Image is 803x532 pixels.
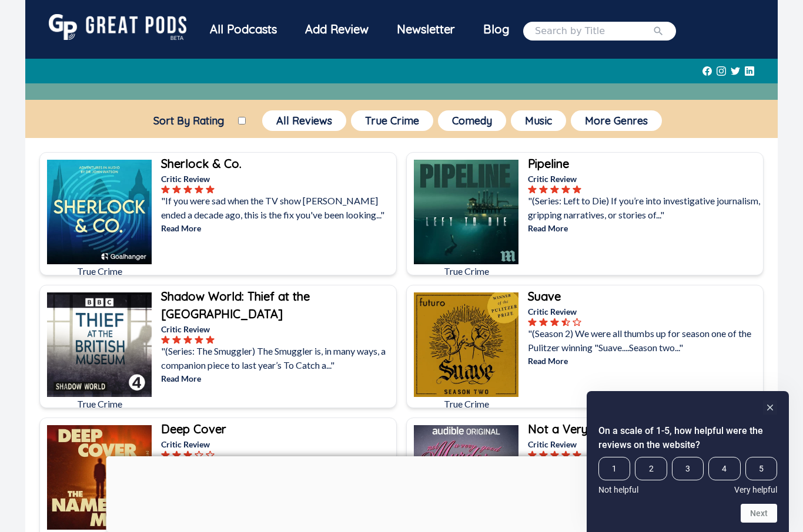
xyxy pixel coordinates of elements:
b: Suave [528,289,561,304]
b: Shadow World: Thief at the [GEOGRAPHIC_DATA] [161,289,310,321]
p: Read More [161,222,394,234]
button: Comedy [438,110,506,131]
a: Shadow World: Thief at the British MuseumTrue CrimeShadow World: Thief at the [GEOGRAPHIC_DATA]Cr... [39,285,397,408]
div: On a scale of 1-5, how helpful were the reviews on the website? Select an option from 1 to 5, wit... [598,457,777,494]
a: Sherlock & Co.True CrimeSherlock & Co.Critic Review"If you were sad when the TV show [PERSON_NAME... [39,152,397,275]
p: True Crime [47,264,152,278]
p: Read More [528,355,761,367]
button: All Reviews [262,110,346,131]
p: True Crime [47,397,152,411]
button: Next question [741,504,777,523]
span: Very helpful [734,485,777,494]
b: Sherlock & Co. [161,156,242,171]
p: Critic Review [161,173,394,185]
p: Critic Review [161,438,394,450]
img: Deep Cover [47,425,152,530]
a: Add Review [291,14,383,45]
p: Critic Review [528,438,761,450]
span: Not helpful [598,485,638,494]
a: SuaveTrue CrimeSuaveCritic Review"(Season 2) We were all thumbs up for season one of the Pulitzer... [406,285,764,408]
button: Music [511,110,566,131]
a: Music [508,108,568,133]
button: True Crime [351,110,433,131]
label: Sort By Rating [139,114,238,127]
b: Deep Cover [161,422,226,436]
a: Blog [469,14,523,45]
span: 1 [598,457,630,480]
p: True Crime [414,397,518,411]
p: Read More [528,222,761,234]
b: Not a Very Good Murderer [528,422,676,436]
iframe: Advertisement [106,456,697,529]
button: More Genres [571,110,662,131]
span: 4 [708,457,740,480]
div: Newsletter [383,14,469,45]
p: "(Series: Left to Die) If you’re into investigative journalism, gripping narratives, or stories o... [528,194,761,222]
span: 3 [672,457,704,480]
h2: On a scale of 1-5, how helpful were the reviews on the website? Select an option from 1 to 5, wit... [598,424,777,452]
a: All Podcasts [196,14,291,48]
p: Read More [161,372,394,385]
p: Critic Review [528,173,761,185]
div: All Podcasts [196,14,291,45]
b: Pipeline [528,156,569,171]
span: 5 [745,457,777,480]
a: Comedy [436,108,508,133]
p: "(Season 2) We were all thumbs up for season one of the Pulitzer winning "Suave....Season two..." [528,326,761,355]
a: All Reviews [260,108,349,133]
input: Search by Title [535,24,653,38]
img: Pipeline [414,160,518,264]
img: Suave [414,292,518,397]
div: On a scale of 1-5, how helpful were the reviews on the website? Select an option from 1 to 5, wit... [598,400,777,523]
img: Shadow World: Thief at the British Museum [47,292,152,397]
a: True Crime [349,108,436,133]
p: "(Series: The Smuggler) The Smuggler is, in many ways, a companion piece to last year’s To Catch ... [161,344,394,372]
p: True Crime [414,264,518,278]
img: Not a Very Good Murderer [414,425,518,530]
p: "If you were sad when the TV show [PERSON_NAME] ended a decade ago, this is the fix you've been l... [161,194,394,222]
img: Sherlock & Co. [47,160,152,264]
p: Critic Review [161,323,394,335]
button: Hide survey [763,400,777,415]
img: GreatPods [49,14,186,40]
a: Newsletter [383,14,469,48]
a: PipelineTrue CrimePipelineCritic Review"(Series: Left to Die) If you’re into investigative journa... [406,152,764,275]
p: Critic Review [528,305,761,318]
span: 2 [635,457,667,480]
